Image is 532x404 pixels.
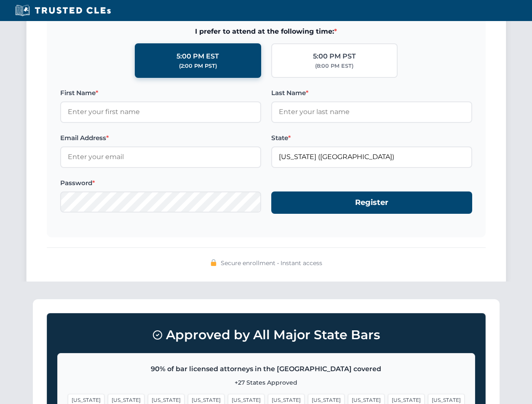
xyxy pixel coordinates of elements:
[179,62,217,70] div: (2:00 PM PST)
[60,26,472,37] span: I prefer to attend at the following time:
[68,364,465,375] p: 90% of bar licensed attorneys in the [GEOGRAPHIC_DATA] covered
[60,101,261,122] input: Enter your first name
[68,378,465,387] p: +27 States Approved
[271,191,472,214] button: Register
[60,146,261,167] input: Enter your email
[60,88,261,98] label: First Name
[60,178,261,188] label: Password
[13,4,113,17] img: Trusted CLEs
[221,258,322,268] span: Secure enrollment • Instant access
[271,88,472,98] label: Last Name
[313,51,356,62] div: 5:00 PM PST
[176,51,219,62] div: 5:00 PM EST
[57,324,475,346] h3: Approved by All Major State Bars
[60,133,261,143] label: Email Address
[271,133,472,143] label: State
[315,62,353,70] div: (8:00 PM EST)
[210,259,217,266] img: 🔒
[271,146,472,167] input: Florida (FL)
[271,101,472,122] input: Enter your last name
